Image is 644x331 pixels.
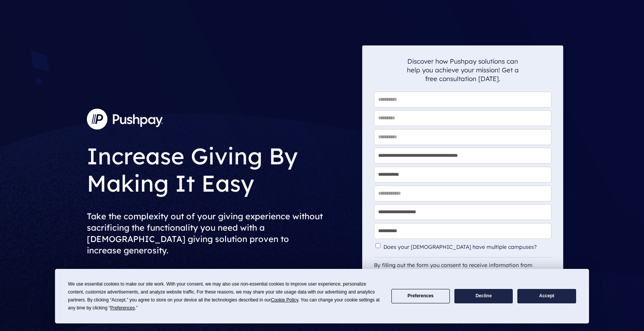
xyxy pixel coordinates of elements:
[87,205,356,262] h2: Take the complexity out of your giving experience without sacrificing the functionality you need ...
[391,289,450,304] button: Preferences
[271,297,298,303] span: Cookie Policy
[454,289,513,304] button: Decline
[55,269,589,323] div: Cookie Consent Prompt
[383,244,550,250] label: Does your [DEMOGRAPHIC_DATA] have multiple campuses?
[68,280,382,312] div: We use essential cookies to make our site work. With your consent, we may also use non-essential ...
[87,136,356,199] h1: Increase Giving By Making It Easy
[110,305,135,311] span: Preferences
[374,257,551,277] div: By filling out the form you consent to receive information from Pushpay at the email address or t...
[407,57,519,83] p: Discover how Pushpay solutions can help you achieve your mission! Get a free consultation [DATE].
[517,289,576,304] button: Accept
